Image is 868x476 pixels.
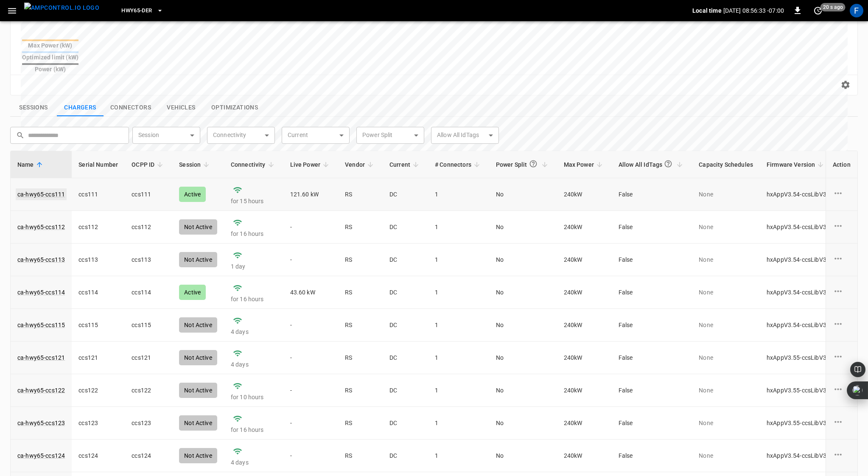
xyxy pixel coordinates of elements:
span: Name [17,160,45,170]
td: ccs122 [125,374,172,407]
td: 240 kW [557,276,612,309]
td: No [489,440,557,472]
div: charge point options [833,319,851,331]
a: ca-hwy65-ccs112 [17,223,65,231]
td: No [489,342,557,374]
th: Action [826,151,857,178]
td: 240 kW [557,342,612,374]
p: None [699,321,753,329]
p: None [699,288,753,297]
span: 20 s ago [820,3,846,11]
a: ca-hwy65-ccs115 [17,321,65,329]
button: show latest connectors [104,99,158,117]
td: ccs121 [72,342,125,374]
span: Firmware Version [767,160,826,170]
td: No [489,407,557,440]
div: profile-icon [850,4,863,17]
p: None [699,353,753,362]
th: Serial Number [72,151,125,178]
td: ccs123 [125,407,172,440]
td: ccs115 [72,309,125,342]
td: 240 kW [557,309,612,342]
td: 1 [428,440,489,472]
p: None [699,451,753,460]
td: 240 kW [557,407,612,440]
p: 4 days [231,458,277,467]
a: ca-hwy65-ccs123 [17,419,65,427]
a: ca-hwy65-ccs114 [17,288,65,297]
td: RS [338,440,383,472]
div: Not Active [179,448,217,463]
td: ccs114 [72,276,125,309]
a: ca-hwy65-ccs121 [17,353,65,362]
td: No [489,309,557,342]
td: hxAppV3.55-ccsLibV3.4 [760,374,838,407]
a: ca-hwy65-ccs124 [17,451,65,460]
td: False [612,440,692,472]
td: False [612,374,692,407]
th: Capacity Schedules [692,151,760,178]
td: 240 kW [557,374,612,407]
span: Power Split [496,156,550,173]
td: 43.60 kW [283,276,339,309]
span: Connectivity [231,160,277,170]
span: Current [389,160,421,170]
td: - [283,407,339,440]
p: for 16 hours [231,426,277,434]
td: DC [383,374,428,407]
td: DC [383,407,428,440]
span: HWY65-DER [121,6,152,16]
span: Session [179,160,212,170]
p: None [699,419,753,427]
td: RS [338,309,383,342]
div: charge point options [833,384,851,397]
td: ccs123 [72,407,125,440]
a: ca-hwy65-ccs122 [17,386,65,395]
td: - [283,342,339,374]
div: Not Active [179,383,217,398]
td: No [489,374,557,407]
td: hxAppV3.54-ccsLibV3.4 [760,309,838,342]
td: hxAppV3.55-ccsLibV3.4 [760,342,838,374]
p: for 16 hours [231,295,277,303]
div: charge point options [833,417,851,429]
td: No [489,276,557,309]
div: charge point options [833,221,851,233]
td: 1 [428,342,489,374]
td: RS [338,407,383,440]
span: Allow All IdTags [619,156,685,173]
div: charge point options [833,286,851,299]
td: ccs121 [125,342,172,374]
p: [DATE] 08:56:33 -07:00 [723,6,784,15]
td: 1 [428,276,489,309]
p: None [699,386,753,395]
span: Max Power [564,160,605,170]
td: 1 [428,407,489,440]
p: Local time [692,6,722,15]
td: ccs124 [125,440,172,472]
td: False [612,407,692,440]
button: set refresh interval [811,4,825,17]
td: - [283,309,339,342]
p: 4 days [231,328,277,336]
p: 4 days [231,360,277,369]
div: Active [179,285,206,300]
td: - [283,374,339,407]
td: DC [383,309,428,342]
td: hxAppV3.55-ccsLibV3.4 [760,407,838,440]
td: hxAppV3.54-ccsLibV3.4 [760,440,838,472]
td: DC [383,440,428,472]
div: charge point options [833,188,851,201]
td: ccs122 [72,374,125,407]
div: charge point options [833,449,851,462]
button: show latest charge points [57,99,104,117]
td: ccs114 [125,276,172,309]
td: DC [383,276,428,309]
button: show latest optimizations [204,99,265,117]
button: show latest sessions [10,99,57,117]
td: False [612,309,692,342]
td: DC [383,342,428,374]
button: HWY65-DER [118,3,166,19]
td: False [612,342,692,374]
div: charge point options [833,253,851,266]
